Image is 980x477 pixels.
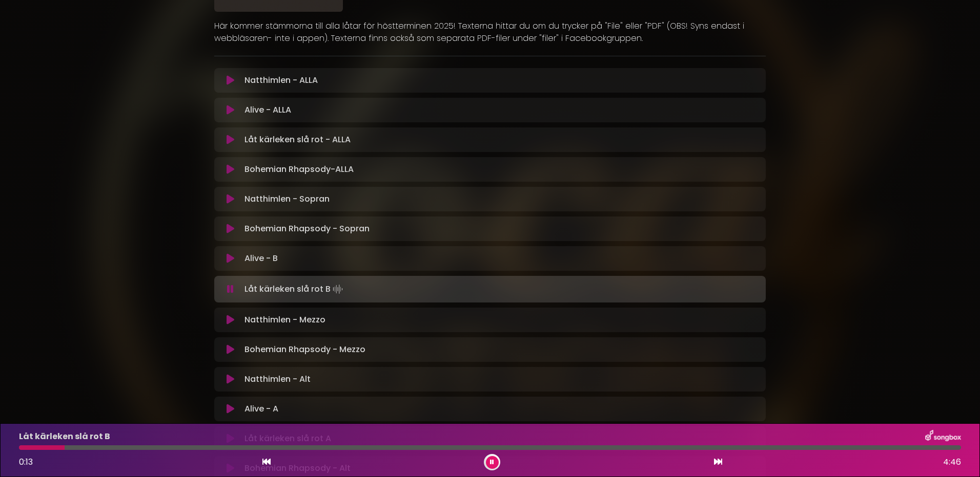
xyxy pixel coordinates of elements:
p: Här kommer stämmorna till alla låtar för höstterminen 2025! Texterna hittar du om du trycker på "... [214,20,766,45]
p: Alive - ALLA [244,104,291,116]
p: Natthimlen - Alt [244,373,311,385]
span: 0:13 [19,456,33,468]
p: Alive - B [244,252,278,265]
p: Bohemian Rhapsody - Mezzo [244,343,365,356]
p: Natthimlen - Mezzo [244,314,325,326]
p: Bohemian Rhapsody-ALLA [244,163,354,176]
span: 4:46 [943,456,961,468]
p: Låt kärleken slå rot B [244,282,345,296]
p: Bohemian Rhapsody - Sopran [244,223,370,235]
p: Låt kärleken slå rot - ALLA [244,134,351,146]
img: songbox-logo-white.png [925,430,961,443]
p: Låt kärleken slå rot B [19,430,110,443]
p: Natthimlen - ALLA [244,74,318,86]
img: waveform4.gif [331,282,345,296]
p: Natthimlen - Sopran [244,193,330,205]
p: Alive - A [244,403,278,415]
